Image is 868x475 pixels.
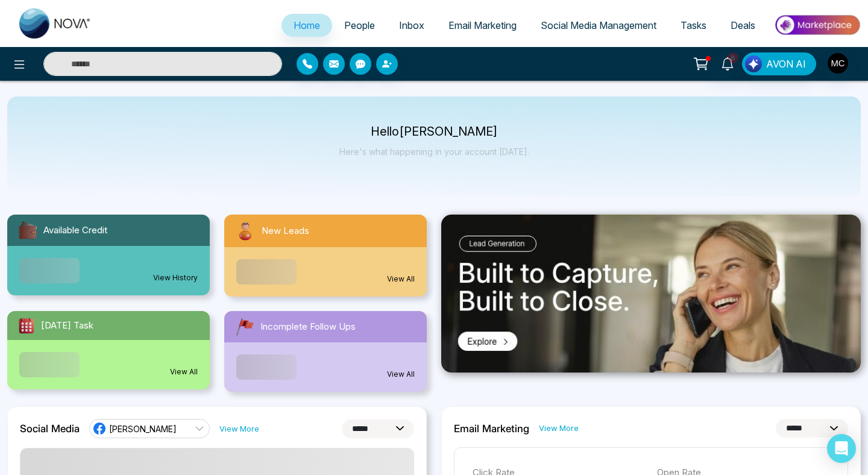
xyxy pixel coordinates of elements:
a: View History [153,272,198,283]
span: Deals [731,19,755,31]
img: Nova CRM Logo [19,8,92,39]
a: People [332,14,387,37]
img: Lead Flow [745,55,762,72]
img: todayTask.svg [17,316,36,335]
span: AVON AI [766,57,806,71]
img: newLeads.svg [234,219,257,242]
span: Email Marketing [448,19,517,31]
a: View All [387,369,415,380]
span: [PERSON_NAME] [109,423,177,435]
img: availableCredit.svg [17,219,39,241]
span: Available Credit [43,224,107,237]
a: New LeadsView All [217,215,434,297]
a: Home [281,14,332,37]
img: Market-place.gif [773,11,861,39]
a: View More [539,423,579,434]
span: People [344,19,375,31]
span: [DATE] Task [41,319,93,333]
a: View All [387,274,415,285]
span: New Leads [262,224,309,238]
div: Open Intercom Messenger [827,434,856,463]
a: View More [219,423,259,435]
a: Deals [719,14,767,37]
a: Inbox [387,14,436,37]
span: Incomplete Follow Ups [260,320,356,334]
p: Here's what happening in your account [DATE]. [339,146,529,157]
span: Home [294,19,320,31]
img: followUps.svg [234,316,256,338]
a: Social Media Management [529,14,668,37]
a: Incomplete Follow UpsView All [217,311,434,392]
a: Tasks [668,14,719,37]
img: User Avatar [828,53,848,74]
button: AVON AI [742,52,816,75]
a: View All [170,366,198,377]
a: 8 [713,52,742,74]
span: Inbox [399,19,424,31]
h2: Email Marketing [454,423,529,435]
span: 8 [728,52,738,63]
h2: Social Media [20,423,80,435]
span: Social Media Management [541,19,656,31]
a: Email Marketing [436,14,529,37]
img: . [441,215,861,373]
p: Hello [PERSON_NAME] [339,127,529,137]
span: Tasks [681,19,706,31]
